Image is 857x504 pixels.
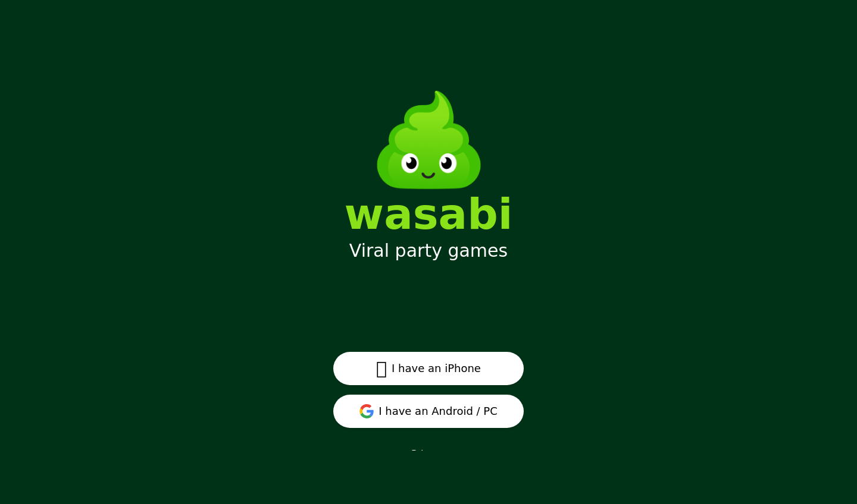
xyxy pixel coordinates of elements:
[345,193,513,235] div: wasabi
[362,73,496,207] img: Wasabi Mascot
[333,352,524,385] button: I have an iPhone
[333,395,524,428] button: I have an Android / PC
[411,448,446,459] a: Privacy
[349,240,508,262] div: Viral party games
[376,358,387,379] span: 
